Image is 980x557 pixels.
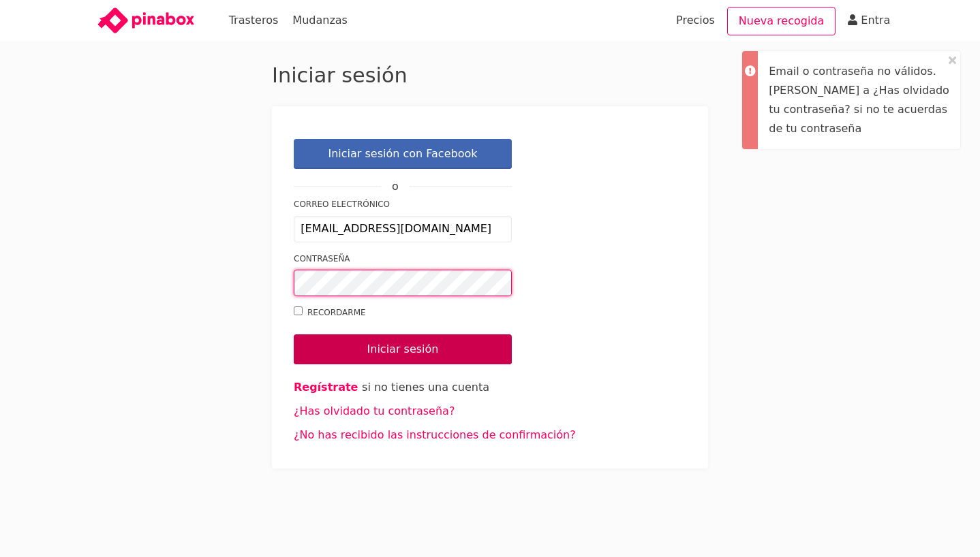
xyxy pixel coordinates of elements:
li: si no tienes una cuenta [294,375,686,399]
input: Recordarme [294,306,303,315]
label: Recordarme [294,306,512,320]
a: ¿Has olvidado tu contraseña? [294,404,455,417]
a: ¿No has recibido las instrucciones de confirmación? [294,428,576,441]
iframe: Chat Widget [735,366,980,557]
div: Widget de chat [735,366,980,557]
span: o [381,177,410,196]
div: Email o contraseña no válidos. [PERSON_NAME] a ¿Has olvidado tu contraseña? si no te acuerdas de ... [758,51,960,149]
a: Iniciar sesión con Facebook [294,139,512,169]
h2: Iniciar sesión [272,63,708,89]
label: Contraseña [294,252,512,266]
a: Nueva recogida [727,7,836,35]
input: Iniciar sesión [294,334,512,364]
label: Correo electrónico [294,197,512,212]
a: Regístrate [294,381,358,394]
